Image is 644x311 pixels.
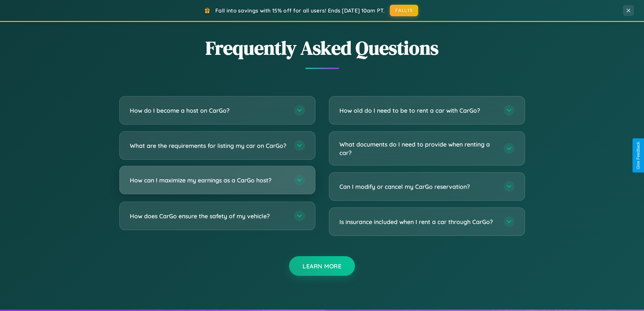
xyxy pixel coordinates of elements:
[636,142,641,169] div: Give Feedback
[130,106,287,115] h3: How do I become a host on CarGo?
[130,176,287,184] h3: How can I maximize my earnings as a CarGo host?
[339,182,497,191] h3: Can I modify or cancel my CarGo reservation?
[339,218,497,226] h3: Is insurance included when I rent a car through CarGo?
[215,7,385,14] span: Fall into savings with 15% off for all users! Ends [DATE] 10am PT.
[130,212,287,220] h3: How does CarGo ensure the safety of my vehicle?
[119,35,525,61] h2: Frequently Asked Questions
[339,106,497,115] h3: How old do I need to be to rent a car with CarGo?
[390,5,418,16] button: FALL15
[339,140,497,157] h3: What documents do I need to provide when renting a car?
[289,256,355,276] button: Learn More
[130,141,287,150] h3: What are the requirements for listing my car on CarGo?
